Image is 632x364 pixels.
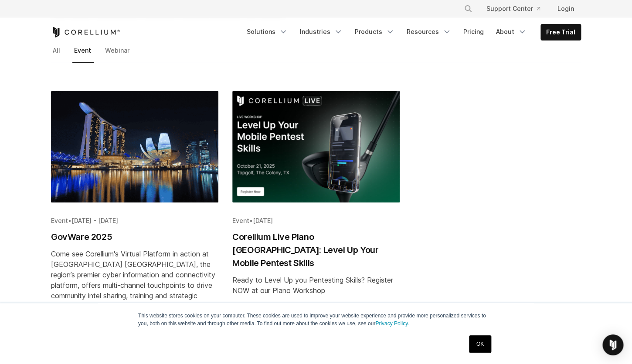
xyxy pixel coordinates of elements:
a: Webinar [103,44,133,63]
div: Ready to Level Up you Pentesting Skills? Register NOW at our Plano Workshop [232,275,400,296]
button: Search [460,1,476,17]
span: Event [232,217,249,224]
a: Corellium Home [51,27,120,37]
a: Support Center [479,1,547,17]
img: Corellium Live Plano TX: Level Up Your Mobile Pentest Skills [232,91,400,202]
div: Come see Corellium's Virtual Platform in action at [GEOGRAPHIC_DATA] [GEOGRAPHIC_DATA], the regio... [51,249,218,311]
h2: GovWare 2025 [51,230,218,243]
a: Blog post summary: Corellium Live Plano TX: Level Up Your Mobile Pentest Skills [232,91,400,339]
img: GovWare 2025 [51,91,218,202]
span: [DATE] [253,217,273,224]
h2: Corellium Live Plano [GEOGRAPHIC_DATA]: Level Up Your Mobile Pentest Skills [232,230,400,270]
div: • [51,216,218,225]
a: Event [72,44,94,63]
a: OK [469,335,491,353]
a: Products [350,24,400,40]
a: Login [550,1,581,17]
a: Blog post summary: GovWare 2025 [51,91,218,339]
a: About [491,24,532,40]
span: Event [51,217,68,224]
a: Pricing [458,24,489,40]
a: Resources [401,24,456,40]
a: Free Trial [541,24,581,40]
p: This website stores cookies on your computer. These cookies are used to improve your website expe... [138,312,494,327]
div: Open Intercom Messenger [602,334,623,355]
a: All [51,44,63,63]
div: Navigation Menu [241,24,581,40]
div: Navigation Menu [453,1,581,17]
a: Privacy Policy. [375,320,409,327]
div: • [232,216,400,225]
span: [DATE] - [DATE] [71,217,118,224]
a: Industries [295,24,348,40]
a: Solutions [241,24,293,40]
